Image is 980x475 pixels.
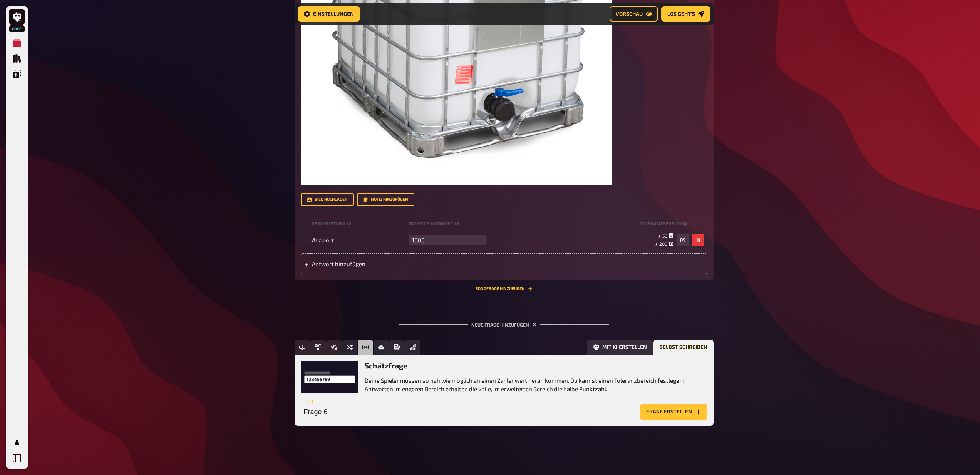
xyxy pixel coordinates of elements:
[405,340,420,355] button: Offline Frage
[313,11,354,17] span: Einstellungen
[301,193,354,206] button: Bild hochladen
[640,220,689,227] small: Toleranzbereich
[312,260,432,267] span: Antwort hinzufügen
[587,340,653,355] button: Mit KI erstellen
[616,11,643,17] span: Vorschau
[365,376,707,393] p: Deine Spieler müssen so nah wie möglich an einen Zahlenwert heran kommen. Du kannst einen Toleran...
[409,235,486,245] input: leer
[365,361,707,370] h3: Schätzfrage
[399,310,609,333] div: Neue Frage hinzufügen
[312,220,406,227] small: Beschriftung
[326,340,342,355] button: Wahr / Falsch
[653,340,714,355] button: Selbst schreiben
[374,340,389,355] button: Bild-Antwort
[409,220,637,227] small: Richtige Antwort
[10,27,24,31] span: Free
[476,287,533,291] button: Songfrage hinzufügen
[389,340,405,355] button: Prosa (Langtext)
[310,340,326,355] button: Einfachauswahl
[312,237,333,243] i: Antwort
[658,233,673,239] small: ±
[640,404,707,420] button: Frage erstellen
[662,233,667,238] span: 50
[659,241,667,247] span: 200
[295,340,310,355] button: Freitext Eingabe
[9,66,25,82] a: Einblendungen
[357,193,414,206] button: Notiz hinzufügen
[610,6,658,22] a: Vorschau
[301,404,637,420] input: Titel
[9,35,25,51] a: Meine Quizze
[9,435,25,450] a: Mein Konto
[667,11,695,17] span: Los geht's
[661,6,710,22] a: Los geht's
[655,241,673,247] small: ±
[9,51,25,66] a: Quiz Sammlung
[342,340,357,355] button: Sortierfrage
[298,6,360,22] a: Einstellungen
[358,340,373,355] button: Schätzfrage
